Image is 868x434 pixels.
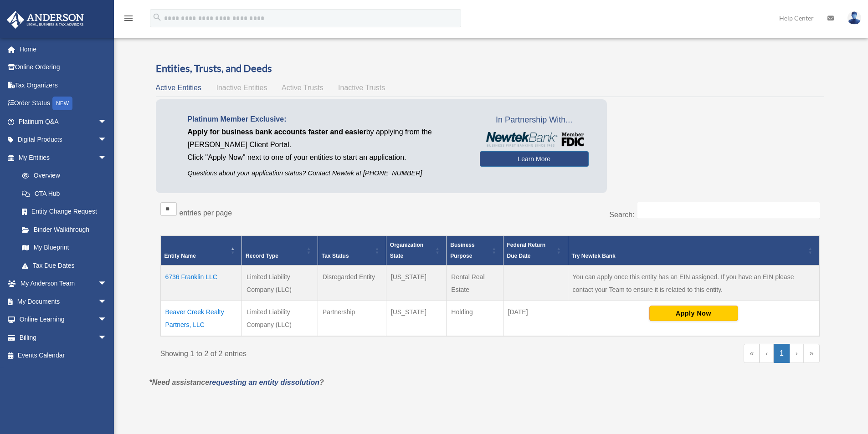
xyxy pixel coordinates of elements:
[98,148,116,167] span: arrow_drop_down
[98,131,116,149] span: arrow_drop_down
[6,275,121,293] a: My Anderson Teamarrow_drop_down
[484,132,584,147] img: NewtekBankLogoSM.png
[322,253,349,259] span: Tax Status
[318,301,386,337] td: Partnership
[447,301,503,337] td: Holding
[480,113,589,128] span: In Partnership With...
[98,328,116,347] span: arrow_drop_down
[774,344,790,363] a: 1
[6,58,121,77] a: Online Ordering
[160,344,483,360] div: Showing 1 to 2 of 2 entries
[847,11,861,25] img: User Pic
[123,16,134,24] a: menu
[246,253,278,259] span: Record Type
[503,301,568,337] td: [DATE]
[123,13,134,24] i: menu
[450,242,474,259] span: Business Purpose
[649,306,738,321] button: Apply Now
[13,239,116,257] a: My Blueprint
[447,236,503,266] th: Business Purpose: Activate to sort
[6,311,121,329] a: Online Learningarrow_drop_down
[318,236,386,266] th: Tax Status: Activate to sort
[52,97,72,110] div: NEW
[6,40,121,58] a: Home
[13,256,116,275] a: Tax Due Dates
[13,184,116,203] a: CTA Hub
[6,131,121,149] a: Digital Productsarrow_drop_down
[242,236,318,266] th: Record Type: Activate to sort
[6,292,121,311] a: My Documentsarrow_drop_down
[98,311,116,329] span: arrow_drop_down
[188,128,366,136] span: Apply for business bank accounts faster and easier
[744,344,760,363] a: First
[6,347,121,365] a: Events Calendar
[6,112,121,131] a: Platinum Q&Aarrow_drop_down
[149,378,324,386] em: *Need assistance ?
[318,266,386,301] td: Disregarded Entity
[242,266,318,301] td: Limited Liability Company (LLC)
[568,236,819,266] th: Try Newtek Bank : Activate to sort
[6,76,121,94] a: Tax Organizers
[98,275,116,293] span: arrow_drop_down
[188,126,466,151] p: by applying from the [PERSON_NAME] Client Portal.
[13,167,112,185] a: Overview
[386,301,447,337] td: [US_STATE]
[609,211,634,219] label: Search:
[568,266,819,301] td: You can apply once this entity has an EIN assigned. If you have an EIN please contact your Team t...
[164,253,196,259] span: Entity Name
[209,378,319,386] a: requesting an entity dissolution
[386,236,447,266] th: Organization State: Activate to sort
[188,168,466,179] p: Questions about your application status? Contact Newtek at [PHONE_NUMBER]
[160,301,242,337] td: Beaver Creek Realty Partners, LLC
[760,344,774,363] a: Previous
[160,236,242,266] th: Entity Name: Activate to invert sorting
[180,209,232,217] label: entries per page
[503,236,568,266] th: Federal Return Due Date: Activate to sort
[6,148,116,167] a: My Entitiesarrow_drop_down
[480,151,589,167] a: Learn More
[4,11,87,29] img: Anderson Advisors Platinum Portal
[98,292,116,311] span: arrow_drop_down
[447,266,503,301] td: Rental Real Estate
[13,220,116,239] a: Binder Walkthrough
[13,203,116,221] a: Entity Change Request
[338,84,385,92] span: Inactive Trusts
[804,344,820,363] a: Last
[6,328,121,347] a: Billingarrow_drop_down
[507,242,546,259] span: Federal Return Due Date
[188,113,466,126] p: Platinum Member Exclusive:
[188,151,466,164] p: Click "Apply Now" next to one of your entities to start an application.
[156,84,201,92] span: Active Entities
[390,242,423,259] span: Organization State
[160,266,242,301] td: 6736 Franklin LLC
[216,84,267,92] span: Inactive Entities
[6,94,121,113] a: Order StatusNEW
[156,61,824,76] h3: Entities, Trusts, and Deeds
[152,12,162,22] i: search
[572,250,806,261] div: Try Newtek Bank
[98,112,116,131] span: arrow_drop_down
[242,301,318,337] td: Limited Liability Company (LLC)
[282,84,324,92] span: Active Trusts
[386,266,447,301] td: [US_STATE]
[790,344,804,363] a: Next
